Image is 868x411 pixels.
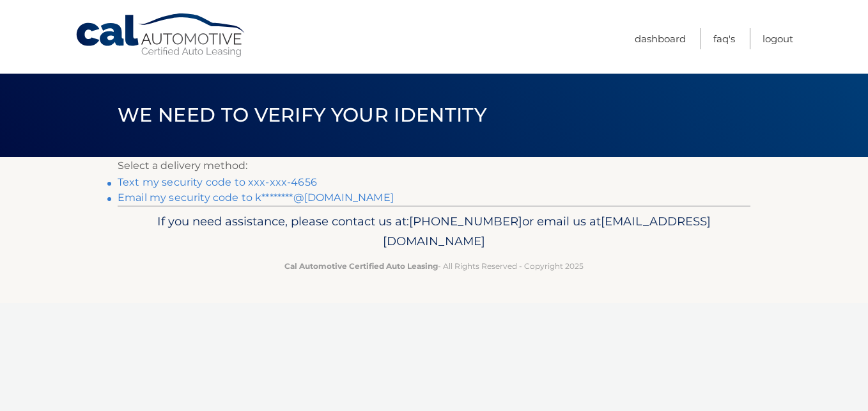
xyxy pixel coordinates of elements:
p: Select a delivery method: [118,157,750,175]
a: Text my security code to xxx-xxx-4656 [118,176,317,188]
a: Logout [763,28,793,49]
strong: Cal Automotive Certified Auto Leasing [284,261,438,271]
p: If you need assistance, please contact us at: or email us at [126,211,742,252]
a: Cal Automotive [75,13,247,58]
p: - All Rights Reserved - Copyright 2025 [126,259,742,273]
span: [PHONE_NUMBER] [409,214,522,229]
span: We need to verify your identity [118,103,486,127]
a: FAQ's [713,28,735,49]
a: Email my security code to k********@[DOMAIN_NAME] [118,191,394,204]
a: Dashboard [635,28,686,49]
